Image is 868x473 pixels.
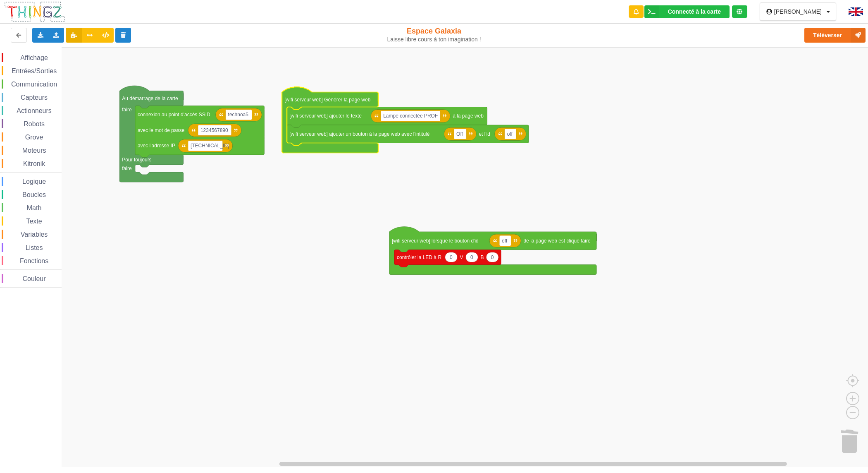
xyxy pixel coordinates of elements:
[502,238,508,244] text: off
[26,204,43,211] span: Math
[10,81,58,88] span: Communication
[668,9,721,14] div: Connecté à la carte
[19,54,49,61] span: Affichage
[19,231,49,238] span: Variables
[191,143,229,149] text: [TECHNICAL_ID]
[122,106,132,112] text: faire
[849,7,863,16] img: gb.png
[22,120,46,127] span: Robots
[122,166,132,171] text: faire
[138,143,175,149] text: avec l'adresse IP
[644,5,730,18] div: Ta base fonctionne bien !
[10,67,58,74] span: Entrées/Sorties
[804,28,866,43] button: Téléverser
[289,113,362,119] text: [wifi serveur web] ajouter le texte
[392,238,479,244] text: [wifi serveur web] lorsque le bouton d'id
[470,254,473,260] text: 0
[491,254,494,260] text: 0
[122,157,151,163] text: Pour toujours
[25,218,43,225] span: Texte
[24,244,44,251] span: Listes
[284,96,370,102] text: [wifi serveur web] Générer la page web
[460,254,463,260] text: V
[732,5,747,18] div: Tu es connecté au serveur de création de Thingz
[479,131,490,137] text: et l'id
[138,112,210,118] text: connexion au point d'accès SSID
[19,257,50,264] span: Fonctions
[450,254,453,260] text: 0
[383,113,438,119] text: Lampe connectée PROF
[15,107,53,114] span: Actionneurs
[358,36,510,43] div: Laisse libre cours à ton imagination !
[358,26,510,43] div: Espace Galaxia
[21,178,47,185] span: Logique
[21,275,47,282] span: Couleur
[507,131,513,137] text: off
[456,131,463,137] text: Off
[122,95,178,101] text: Au démarrage de la carte
[21,147,48,154] span: Moteurs
[24,134,45,141] span: Grove
[523,238,590,244] text: de la page web est cliqué faire
[397,254,441,260] text: contrôler la LED à R
[453,113,484,119] text: à la page web
[774,9,822,14] div: [PERSON_NAME]
[200,127,228,133] text: 1234567890
[22,160,46,167] span: Kitronik
[289,131,429,137] text: [wifi serveur web] ajouter un bouton à la page web avec l'intitulé
[481,254,484,260] text: B
[21,191,47,198] span: Boucles
[19,94,49,101] span: Capteurs
[228,112,249,118] text: technoa5
[138,127,185,133] text: avec le mot de passe
[4,1,66,23] img: thingz_logo.png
